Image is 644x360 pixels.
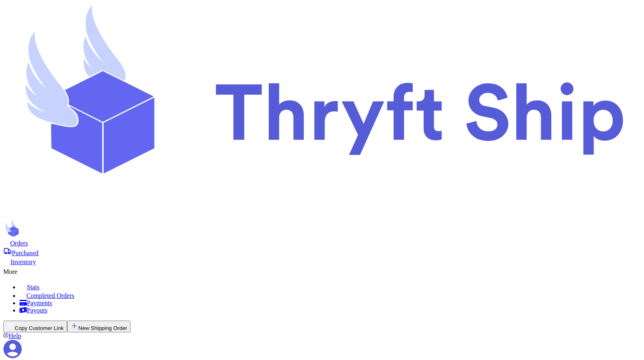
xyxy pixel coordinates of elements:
span: Help [9,332,21,339]
a: Inventory [3,257,641,266]
button: Copy Customer Link [3,321,67,332]
a: Purchased [3,247,641,257]
a: Help [3,332,21,339]
a: Payments [20,299,641,307]
a: Stats [20,282,641,291]
button: New Shipping Order [67,321,131,332]
a: Payouts [20,307,641,314]
div: More [3,266,641,275]
a: Orders [3,239,641,247]
a: Completed Orders [20,291,641,299]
